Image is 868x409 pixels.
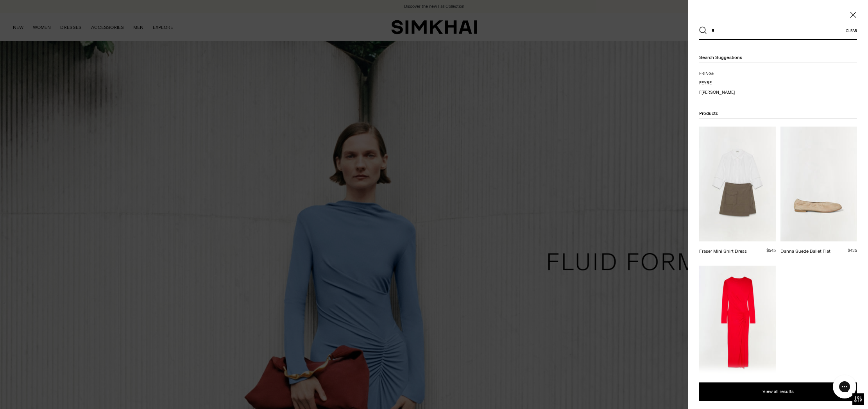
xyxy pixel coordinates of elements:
img: Fraser Mini Shirt Dress [699,127,776,241]
a: feyre [699,80,776,86]
button: Close [849,11,857,19]
span: $545 [766,248,776,253]
img: Danna Suede Ballet Flat [780,127,857,241]
iframe: Gorgias live chat messenger [829,372,860,401]
input: What are you looking for? [707,22,846,39]
span: [PERSON_NAME] [702,90,735,95]
mark: f [699,80,702,86]
button: Search [699,27,707,34]
a: Danna Suede Ballet Flat Danna Suede Ballet Flat $425 [780,127,857,255]
a: Fraser Mini Shirt Dress Fraser Mini Shirt Dress $545 [699,127,776,255]
a: fringe [699,71,776,77]
button: View all results [699,382,857,401]
span: ringe [702,71,714,76]
div: Danna Suede Ballet Flat [780,248,830,255]
span: Search suggestions [699,55,742,60]
span: Products [699,111,718,116]
img: Ferrera Dress [699,266,776,380]
mark: f [699,71,702,76]
span: eyre [702,80,712,86]
span: $425 [848,248,857,253]
mark: f [699,90,702,95]
a: Ferrera Dress [699,266,776,394]
div: Fraser Mini Shirt Dress [699,248,747,255]
a: ferrera [699,89,776,96]
button: Clear [846,29,857,33]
